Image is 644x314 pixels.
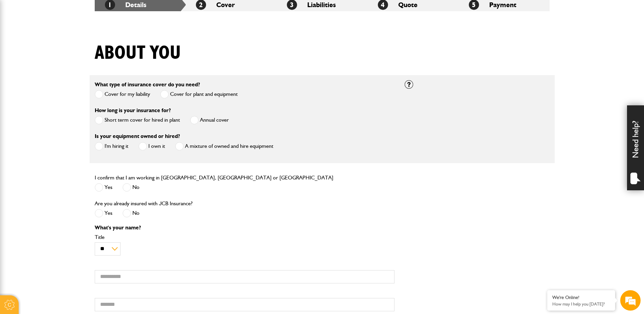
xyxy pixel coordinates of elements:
label: Is your equipment owned or hired? [95,134,180,139]
label: Yes [95,209,112,217]
h1: About you [95,42,181,65]
div: Need help? [627,105,644,190]
label: Title [95,234,394,240]
label: Short term cover for hired in plant [95,116,180,124]
label: Cover for my liability [95,90,150,99]
label: Are you already insured with JCB Insurance? [95,201,192,206]
p: What's your name? [95,225,394,230]
label: I confirm that I am working in [GEOGRAPHIC_DATA], [GEOGRAPHIC_DATA] or [GEOGRAPHIC_DATA] [95,175,333,180]
label: How long is your insurance for? [95,108,171,113]
label: Yes [95,183,112,192]
label: A mixture of owned and hire equipment [175,142,273,151]
label: I'm hiring it [95,142,128,151]
label: No [123,183,140,192]
label: Annual cover [190,116,229,124]
p: How may I help you today? [552,301,610,307]
div: We're Online! [552,295,610,300]
label: What type of insurance cover do you need? [95,82,200,87]
label: Cover for plant and equipment [160,90,238,99]
label: No [123,209,140,217]
label: I own it [139,142,165,151]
